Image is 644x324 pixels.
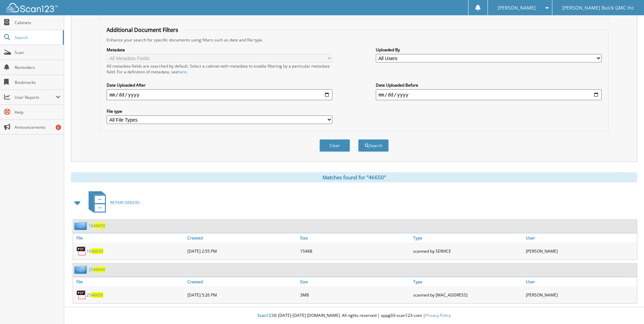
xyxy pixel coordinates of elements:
[64,307,644,324] div: © [DATE]-[DATE] [DOMAIN_NAME]. All rights reserved | appg03-scan123-com |
[298,244,411,258] div: 154KB
[76,246,87,256] img: PDF.png
[562,6,634,10] span: [PERSON_NAME] Buick GMC Inc
[7,3,58,12] img: scan123-logo-white.svg
[76,290,87,300] img: PDF.png
[107,82,332,88] label: Date Uploaded After
[425,312,451,318] a: Privacy Policy
[15,50,60,55] span: Scan
[91,292,103,298] span: 46650
[15,109,60,115] span: Help
[103,26,182,34] legend: Additional Document Filters
[93,223,105,229] span: 46650
[319,139,350,152] button: Clear
[186,244,298,258] div: [DATE] 2:55 PM
[257,312,274,318] span: Scan123
[411,244,524,258] div: scanned by SERVICE
[524,244,637,258] div: [PERSON_NAME]
[89,267,105,272] a: 2546650
[178,69,187,75] a: here
[107,47,332,53] label: Metadata
[103,37,605,43] div: Enhance your search for specific documents using filters such as date and file type.
[74,265,89,274] img: folder2.png
[524,277,637,286] a: User
[85,189,140,216] a: REPAIR ORDERS
[376,89,602,100] input: end
[93,267,105,272] span: 46650
[15,35,59,40] span: Search
[610,291,644,324] iframe: Chat Widget
[376,47,602,53] label: Uploaded By
[107,63,332,75] div: All metadata fields are searched by default. Select a cabinet with metadata to enable filtering b...
[358,139,389,152] button: Search
[15,79,60,85] span: Bookmarks
[411,288,524,302] div: scanned by [MAC_ADDRESS]
[87,292,103,298] a: 2546650
[91,248,103,254] span: 46650
[411,233,524,242] a: Type
[74,221,89,230] img: folder2.png
[298,277,411,286] a: Size
[298,233,411,242] a: Size
[87,248,103,254] a: 1646650
[376,82,602,88] label: Date Uploaded Before
[186,233,298,242] a: Created
[186,288,298,302] div: [DATE] 5:26 PM
[73,233,186,242] a: File
[56,125,61,130] div: 6
[107,108,332,114] label: File type
[89,223,105,229] a: 1646650
[15,65,60,70] span: Reminders
[524,288,637,302] div: [PERSON_NAME]
[298,288,411,302] div: 3MB
[15,20,60,25] span: Cabinets
[498,6,536,10] span: [PERSON_NAME]
[411,277,524,286] a: Type
[71,172,637,182] div: Matches found for "46650"
[73,277,186,286] a: File
[107,89,332,100] input: start
[110,200,140,205] span: REPAIR ORDERS
[15,94,56,100] span: User Reports
[186,277,298,286] a: Created
[524,233,637,242] a: User
[15,124,60,130] span: Announcements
